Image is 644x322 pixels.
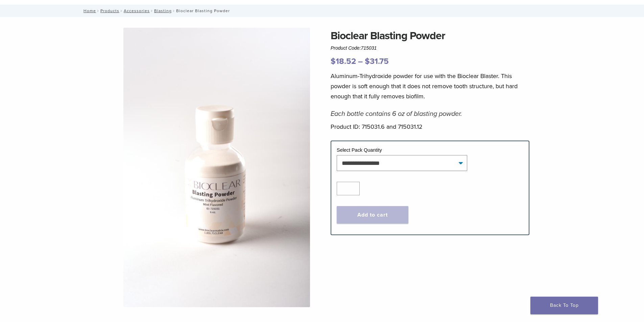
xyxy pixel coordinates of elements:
[154,8,172,13] a: Blasting
[79,5,566,17] nav: Bioclear Blasting Powder
[331,110,462,118] em: Each bottle contains 6 oz of blasting powder.
[331,122,529,132] p: Product ID: 715031.6 and 715031.12
[123,28,310,307] img: Blasting Powder
[150,9,154,13] span: /
[172,9,176,13] span: /
[365,56,389,66] bdi: 31.75
[361,45,377,51] span: 715031
[124,8,150,13] a: Accessories
[100,8,119,13] a: Products
[331,56,336,66] span: $
[530,297,598,314] a: Back To Top
[96,9,100,13] span: /
[119,9,124,13] span: /
[358,56,363,66] span: –
[81,8,96,13] a: Home
[337,206,408,224] button: Add to cart
[331,28,529,44] h1: Bioclear Blasting Powder
[331,56,356,66] bdi: 18.52
[337,147,382,153] label: Select Pack Quantity
[365,56,370,66] span: $
[331,45,377,51] span: Product Code:
[331,71,529,101] p: Aluminum-Trihydroxide powder for use with the Bioclear Blaster. This powder is soft enough that i...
